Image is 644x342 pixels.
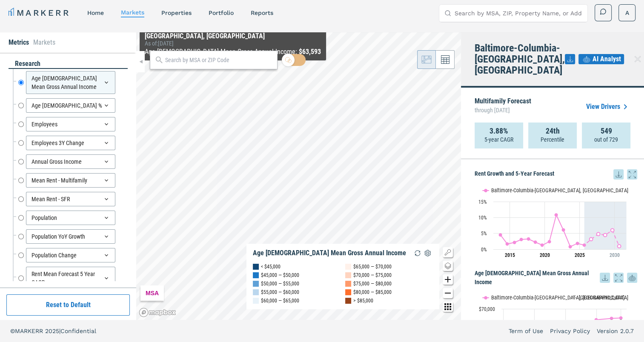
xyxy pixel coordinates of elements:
g: Baltimore-Columbia-Towson, MD, line 2 of 2 with 5 data points. [590,228,621,248]
div: $50,000 — $55,000 [261,279,299,288]
path: Monday, 29 Aug, 20:00, 3.09. Baltimore-Columbia-Towson, MD. [520,238,523,241]
div: [GEOGRAPHIC_DATA], [GEOGRAPHIC_DATA] [145,32,321,40]
div: Age [DEMOGRAPHIC_DATA] Mean Gross Annual Income : [145,47,321,57]
a: properties [161,9,192,16]
div: $65,000 — $70,000 [353,262,392,271]
div: Mean Rent - Multifamily [26,173,115,188]
a: Mapbox logo [139,308,176,317]
tspan: 2020 [540,252,550,258]
h4: Baltimore-Columbia-[GEOGRAPHIC_DATA], [GEOGRAPHIC_DATA] [475,43,565,76]
div: Employees 3Y Change [26,136,115,150]
span: Confidential [60,328,96,334]
tspan: 2025 [575,252,585,258]
button: Reset to Default [6,294,130,316]
a: Term of Use [509,327,543,335]
div: $75,000 — $80,000 [353,279,392,288]
button: Show USA [570,294,587,301]
path: Sunday, 29 Aug, 20:00, 4.81. Baltimore-Columbia-Towson, MD. [597,232,600,236]
div: As of : [DATE] [145,40,321,47]
div: Rent Mean Forecast 5 Year CAGR [26,267,115,290]
canvas: Map [136,32,461,320]
button: Other options map button [443,302,453,312]
li: Markets [33,37,55,48]
div: Age [DEMOGRAPHIC_DATA] % [26,98,115,113]
text: 15% [478,199,487,205]
div: Population Change [26,248,115,262]
a: Version 2.0.7 [597,327,634,335]
svg: Interactive chart [475,180,630,265]
button: A [618,4,635,21]
div: Rent Growth and 5-Year Forecast. Highcharts interactive chart. [475,180,637,265]
a: Portfolio [209,9,234,16]
div: $45,000 — $50,000 [261,271,299,279]
input: Search by MSA, ZIP, Property Name, or Address [455,5,582,22]
path: Wednesday, 29 Aug, 20:00, 2.25. Baltimore-Columbia-Towson, MD. [534,240,537,244]
p: 5-year CAGR [484,135,513,144]
path: Tuesday, 29 Aug, 20:00, 3.26. Baltimore-Columbia-Towson, MD. [527,237,530,240]
p: out of 729 [594,135,618,144]
div: Mean Rent - SFR [26,192,115,206]
div: $70,000 — $75,000 [353,271,392,279]
span: © [10,328,15,334]
div: Annual Gross Income [26,154,115,169]
button: Zoom in map button [443,274,453,285]
div: $55,000 — $60,000 [261,288,299,296]
h5: Age [DEMOGRAPHIC_DATA] Mean Gross Annual Income [475,269,637,287]
strong: 24th [546,127,560,135]
text: 10% [478,215,487,221]
path: Monday, 29 Aug, 20:00, 6.1. Baltimore-Columbia-Towson, MD. [562,228,565,231]
h5: Rent Growth and 5-Year Forecast [475,169,637,180]
button: Show Baltimore-Columbia-Towson, MD [483,187,561,194]
path: Thursday, 29 Aug, 20:00, 4.54. Baltimore-Columbia-Towson, MD. [499,233,502,237]
path: Thursday, 29 Aug, 20:00, 1.86. Baltimore-Columbia-Towson, MD. [576,242,579,245]
span: through [DATE] [475,105,531,116]
div: > $85,000 [353,296,373,305]
a: View Drivers [586,102,630,112]
div: $80,000 — $85,000 [353,288,392,296]
p: Multifamily Forecast [475,98,531,116]
strong: 3.88% [489,127,508,135]
div: MSA [140,285,164,301]
div: Employees [26,117,115,131]
span: 2025 | [45,328,60,334]
span: A [625,9,629,17]
text: $70,000 [479,306,495,312]
path: Saturday, 29 Aug, 20:00, 3.18. Baltimore-Columbia-Towson, MD. [590,237,593,241]
div: Population YoY Growth [26,229,115,244]
tspan: 2030 [610,252,620,258]
path: Wednesday, 29 Aug, 20:00, 5.99. Baltimore-Columbia-Towson, MD. [611,228,614,232]
button: Show/Hide Legend Map Button [443,247,453,257]
div: $60,000 — $65,000 [261,296,299,305]
path: Saturday, 29 Aug, 20:00, 2.4. Baltimore-Columbia-Towson, MD. [548,240,551,243]
button: Zoom out map button [443,288,453,298]
text: 0% [481,247,487,253]
path: Tuesday, 29 Aug, 20:00, 4.49. Baltimore-Columbia-Towson, MD. [604,233,607,237]
div: Population [26,211,115,225]
path: Friday, 29 Aug, 20:00, 1.33. Baltimore-Columbia-Towson, MD. [583,243,586,247]
div: < $45,000 [261,262,280,271]
div: Age [DEMOGRAPHIC_DATA] Mean Gross Annual Income [253,249,406,257]
input: Search by MSA or ZIP Code [165,56,273,65]
a: markets [121,9,144,16]
span: AI Analyst [592,54,621,64]
a: Privacy Policy [550,327,590,335]
tspan: 2015 [504,252,515,258]
text: [GEOGRAPHIC_DATA] [578,294,624,301]
path: Thursday, 29 Aug, 20:00, 1.31. Baltimore-Columbia-Towson, MD. [541,243,544,247]
img: Reload Legend [412,248,423,258]
path: Thursday, 29 Aug, 20:00, 0.99. Baltimore-Columbia-Towson, MD. [618,244,621,248]
path: Saturday, 29 Aug, 20:00, 2.16. Baltimore-Columbia-Towson, MD. [513,241,516,244]
a: home [87,9,104,16]
button: AI Analyst [578,54,624,64]
path: Thursday, 14 Dec, 19:00, 64,752.32. Baltimore-Columbia-Towson, MD. [595,318,598,321]
strong: 549 [601,127,612,135]
path: Sunday, 29 Aug, 20:00, 10.83. Baltimore-Columbia-Towson, MD. [555,213,558,217]
path: Tuesday, 29 Aug, 20:00, 0.82. Baltimore-Columbia-Towson, MD. [569,245,572,248]
text: 5% [481,231,487,237]
a: reports [251,9,273,16]
li: Metrics [9,37,29,48]
a: MARKERR [9,7,70,19]
div: Map Tooltip Content [145,32,321,57]
button: Show Baltimore-Columbia-Towson, MD [483,294,561,301]
img: Settings [423,248,433,258]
